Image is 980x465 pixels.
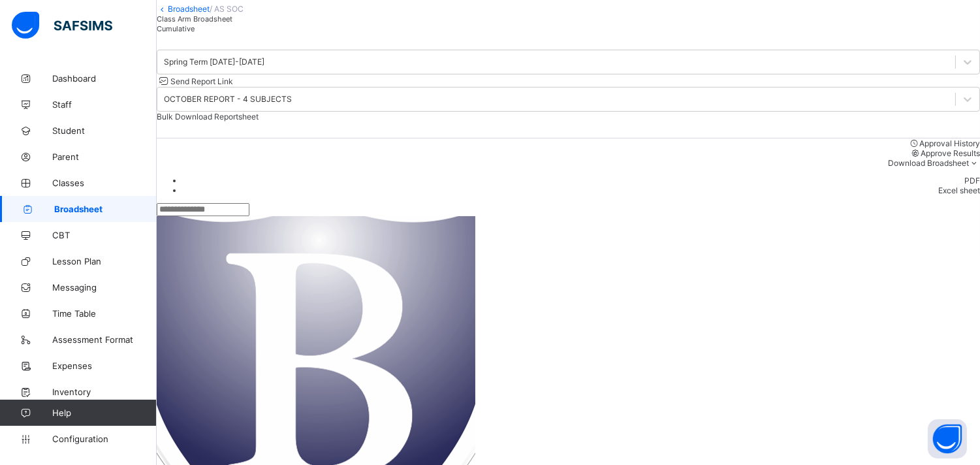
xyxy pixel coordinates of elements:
[919,138,980,148] span: Approval History
[52,387,157,397] span: Inventory
[52,152,157,162] span: Parent
[157,112,259,121] span: Bulk Download Reportsheet
[210,4,244,14] span: / AS SOC
[52,99,157,110] span: Staff
[164,94,292,104] div: OCTOBER REPORT - 4 SUBJECTS
[52,334,157,345] span: Assessment Format
[183,176,980,185] li: dropdown-list-item-text-0
[52,308,157,319] span: Time Table
[888,158,969,168] span: Download Broadsheet
[52,256,157,266] span: Lesson Plan
[52,230,157,240] span: CBT
[164,57,264,67] div: Spring Term [DATE]-[DATE]
[921,148,980,158] span: Approve Results
[928,419,967,458] button: Open asap
[52,178,157,188] span: Classes
[52,73,157,84] span: Dashboard
[52,408,156,418] span: Help
[54,204,157,214] span: Broadsheet
[52,125,157,136] span: Student
[183,185,980,195] li: dropdown-list-item-text-1
[52,434,156,444] span: Configuration
[12,12,112,39] img: safsims
[168,4,210,14] a: Broadsheet
[52,282,157,293] span: Messaging
[157,14,232,24] span: Class Arm Broadsheet
[157,24,195,33] span: Cumulative
[170,76,233,86] span: Send Report Link
[52,361,157,371] span: Expenses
